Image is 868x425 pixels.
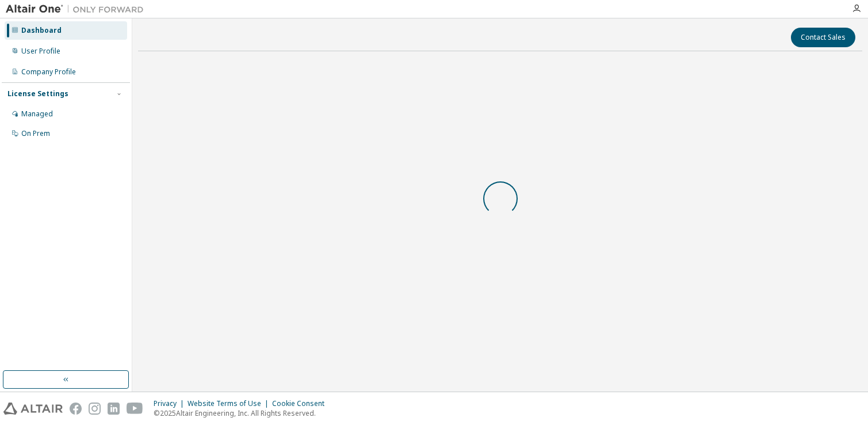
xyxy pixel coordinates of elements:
[70,403,82,415] img: facebook.svg
[21,47,60,56] div: User Profile
[89,403,101,415] img: instagram.svg
[188,399,272,408] div: Website Terms of Use
[154,408,331,418] p: © 2025 Altair Engineering, Inc. All Rights Reserved.
[21,26,62,35] div: Dashboard
[3,403,63,415] img: altair_logo.svg
[127,403,143,415] img: youtube.svg
[791,28,855,47] button: Contact Sales
[6,3,150,15] img: Altair One
[21,67,76,77] div: Company Profile
[7,89,68,98] div: License Settings
[272,399,331,408] div: Cookie Consent
[108,403,120,415] img: linkedin.svg
[154,399,188,408] div: Privacy
[21,109,53,119] div: Managed
[21,129,50,138] div: On Prem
